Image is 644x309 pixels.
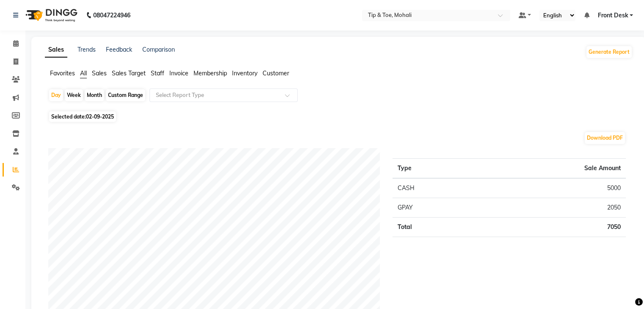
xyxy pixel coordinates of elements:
span: Selected date: [49,111,116,122]
a: Feedback [106,46,132,53]
a: Comparison [142,46,175,53]
span: Staff [151,69,164,77]
td: GPAY [392,198,478,218]
span: Sales [92,69,107,77]
th: Type [392,159,478,179]
button: Download PDF [585,132,625,144]
td: CASH [392,178,478,198]
div: Custom Range [106,89,145,101]
td: 2050 [478,198,626,218]
th: Sale Amount [478,159,626,179]
td: 5000 [478,178,626,198]
span: Membership [193,69,227,77]
div: Week [65,89,83,101]
span: Favorites [50,69,75,77]
span: Inventory [232,69,257,77]
button: Generate Report [586,46,632,58]
a: Sales [45,42,67,58]
div: Day [49,89,63,101]
img: logo [22,3,80,27]
div: Month [85,89,104,101]
a: Trends [77,46,96,53]
span: All [80,69,87,77]
span: Sales Target [112,69,146,77]
span: Invoice [169,69,188,77]
span: Customer [263,69,289,77]
td: Total [392,218,478,237]
td: 7050 [478,218,626,237]
span: Front Desk [597,11,628,20]
b: 08047224946 [93,3,130,27]
span: 02-09-2025 [86,113,114,120]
